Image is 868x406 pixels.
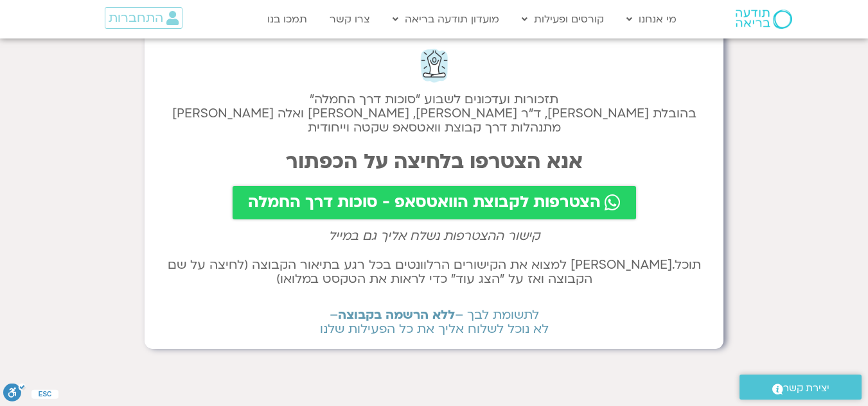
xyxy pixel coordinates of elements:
a: התחברות [105,7,182,29]
a: מועדון תודעה בריאה [386,7,506,31]
h2: אנא הצטרפו בלחיצה על הכפתור [157,150,711,173]
h2: לתשומת לבך – – לא נוכל לשלוח אליך את כל הפעילות שלנו [157,308,711,336]
h2: קישור ההצטרפות נשלח אליך גם במייל [157,229,711,243]
a: יצירת קשר [740,375,862,400]
a: מי אנחנו [620,7,683,31]
a: קורסים ופעילות [515,7,610,31]
span: התחברות [109,11,163,25]
b: ללא הרשמה בקבוצה [338,307,455,323]
h2: תוכל.[PERSON_NAME] למצוא את הקישורים הרלוונטים בכל רגע בתיאור הקבוצה (לחיצה על שם הקבוצה ואז על ״... [157,258,711,286]
img: תודעה בריאה [736,10,792,29]
a: תמכו בנו [261,7,314,31]
a: הצטרפות לקבוצת הוואטסאפ - סוכות דרך החמלה [233,186,636,219]
span: הצטרפות לקבוצת הוואטסאפ - סוכות דרך החמלה [248,194,601,212]
span: יצירת קשר [783,380,829,397]
h2: תזכורות ועדכונים לשבוע "סוכות דרך החמלה" בהובלת [PERSON_NAME], ד״ר [PERSON_NAME], [PERSON_NAME] ו... [157,92,711,135]
a: צרו קשר [323,7,376,31]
